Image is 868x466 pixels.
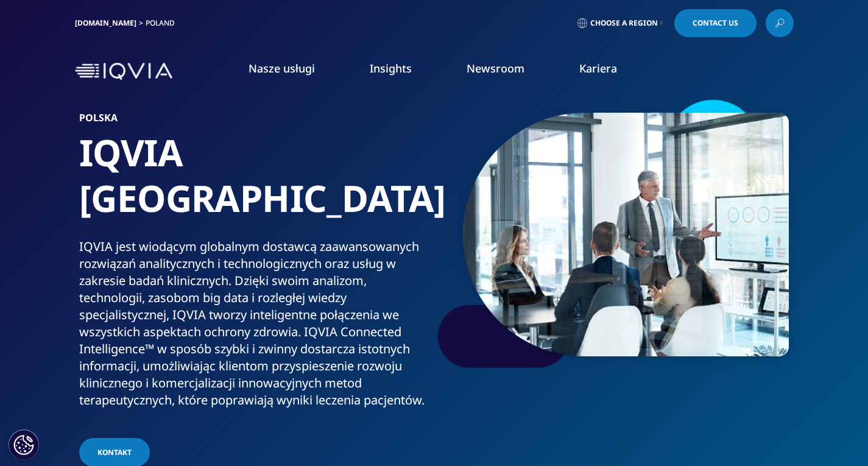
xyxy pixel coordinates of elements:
[467,61,524,76] a: Newsroom
[177,43,794,100] nav: Primary
[370,61,412,76] a: Insights
[79,238,429,416] p: IQVIA jest wiodącym globalnym dostawcą zaawansowanych rozwiązań analitycznych i technologicznych ...
[579,61,617,76] a: Kariera
[693,19,738,27] span: Contact Us
[249,61,315,76] a: Nasze usługi
[674,9,757,37] a: Contact Us
[146,18,180,28] div: Poland
[97,447,132,457] span: KONTAKT
[75,18,136,28] a: [DOMAIN_NAME]
[9,429,39,460] button: Cookie Settings
[463,113,789,356] img: 358_leading-a-meeting-with-the-team.jpg
[79,130,429,238] h1: IQVIA [GEOGRAPHIC_DATA]
[590,18,658,28] span: Choose a Region
[79,113,429,130] h6: Polska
